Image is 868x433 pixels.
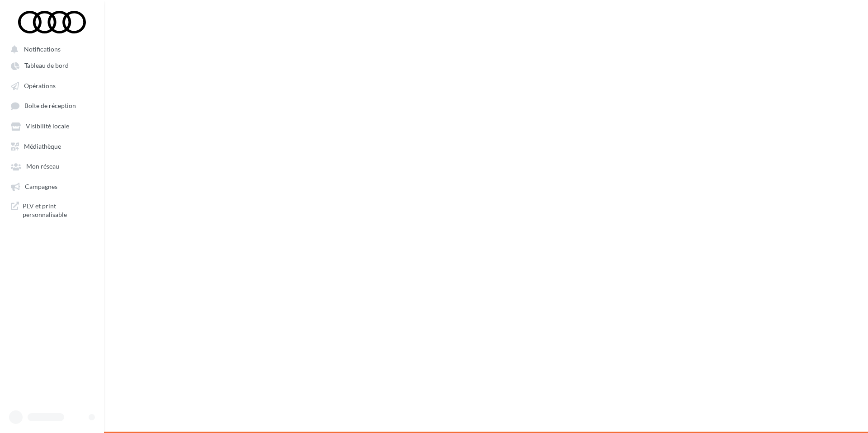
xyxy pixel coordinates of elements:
[5,198,99,223] a: PLV et print personnalisable
[24,102,76,110] span: Boîte de réception
[26,163,59,170] span: Mon réseau
[5,118,99,134] a: Visibilité locale
[5,158,99,174] a: Mon réseau
[5,97,99,114] a: Boîte de réception
[23,202,93,219] span: PLV et print personnalisable
[5,77,99,94] a: Opérations
[5,138,99,154] a: Médiathèque
[24,45,61,53] span: Notifications
[24,142,61,150] span: Médiathèque
[24,62,69,70] span: Tableau de bord
[25,183,57,190] span: Campagnes
[24,82,56,89] span: Opérations
[26,122,69,130] span: Visibilité locale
